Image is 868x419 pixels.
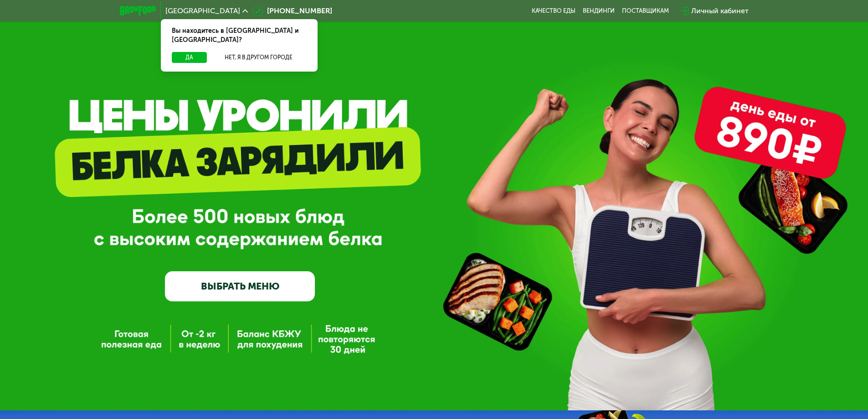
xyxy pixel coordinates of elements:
[172,52,207,63] button: Да
[165,271,315,301] a: ВЫБРАТЬ МЕНЮ
[252,5,332,16] a: [PHONE_NUMBER]
[691,5,749,16] div: Личный кабинет
[622,7,669,15] div: поставщикам
[211,52,307,63] button: Нет, я в другом городе
[161,19,318,52] div: Вы находитесь в [GEOGRAPHIC_DATA] и [GEOGRAPHIC_DATA]?
[165,7,240,15] span: [GEOGRAPHIC_DATA]
[532,7,575,15] a: Качество еды
[583,7,615,15] a: Вендинги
